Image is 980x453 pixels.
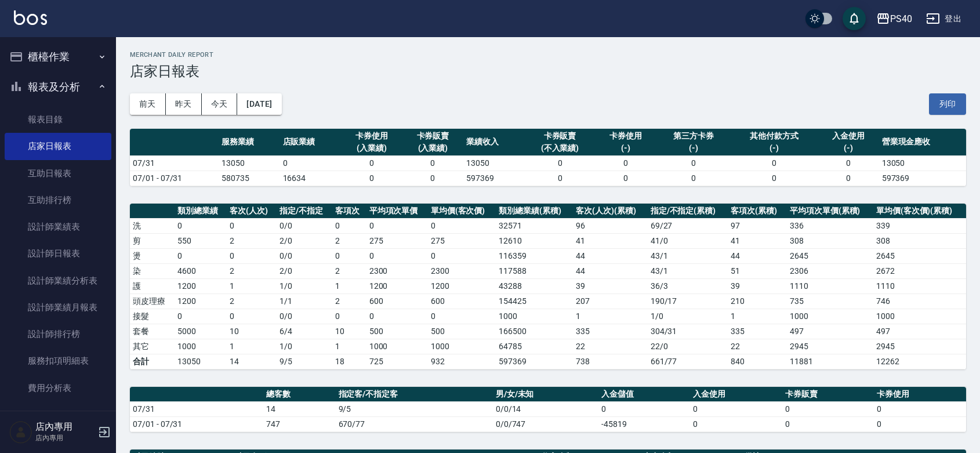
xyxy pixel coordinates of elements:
th: 業績收入 [463,129,525,156]
button: 今天 [202,93,238,115]
div: 卡券使用 [598,130,654,142]
td: 932 [428,354,496,369]
td: 1 [332,339,366,354]
td: 2 / 0 [277,263,332,278]
td: 9/5 [336,401,493,416]
div: 第三方卡券 [659,130,728,142]
td: 0 / 0 [277,309,332,324]
th: 男/女/未知 [493,387,598,402]
td: 護 [130,278,175,293]
th: 服務業績 [219,129,280,156]
td: 41 [728,233,787,248]
td: 0 [341,171,402,186]
td: 36 / 3 [648,278,728,293]
td: 1000 [496,309,573,324]
td: 1000 [175,339,227,354]
td: 合計 [130,354,175,369]
td: 2 [332,233,366,248]
th: 入金使用 [690,387,782,402]
td: 44 [573,263,648,278]
th: 店販業績 [280,129,342,156]
a: 店家日報表 [5,133,111,160]
td: 1 [227,278,277,293]
td: 670/77 [336,416,493,432]
td: 燙 [130,248,175,263]
td: 0 [175,218,227,233]
td: 1110 [787,278,873,293]
td: 0 [818,155,879,171]
th: 平均項次單價 [366,204,428,219]
td: 1200 [428,278,496,293]
td: 07/01 - 07/31 [130,416,263,432]
div: (-) [598,142,654,154]
td: 1110 [873,278,966,293]
td: 0 [428,218,496,233]
td: 0/0/14 [493,401,598,416]
td: 0 [690,401,782,416]
div: (不入業績) [528,142,592,154]
td: 0 [366,218,428,233]
td: 1 [227,339,277,354]
td: 500 [428,324,496,339]
button: 報表及分析 [5,72,111,102]
td: 116359 [496,248,573,263]
td: 0 [656,155,731,171]
div: 入金使用 [821,130,876,142]
td: 22 / 0 [648,339,728,354]
td: 497 [873,324,966,339]
table: a dense table [130,129,966,186]
div: 卡券販賣 [528,130,592,142]
td: 0 [782,416,874,432]
button: 列印 [929,93,966,115]
td: 44 [573,248,648,263]
td: 0 [782,401,874,416]
th: 指定/不指定 [277,204,332,219]
td: 840 [728,354,787,369]
td: 4600 [175,263,227,278]
a: 互助日報表 [5,160,111,187]
button: 客戶管理 [5,406,111,436]
td: 600 [366,293,428,309]
td: 550 [175,233,227,248]
td: 1200 [366,278,428,293]
td: 64785 [496,339,573,354]
td: 207 [573,293,648,309]
td: 0 [366,248,428,263]
td: 500 [366,324,428,339]
td: 套餐 [130,324,175,339]
button: [DATE] [237,93,281,115]
td: 275 [366,233,428,248]
td: 0 [402,155,464,171]
h5: 店內專用 [35,421,95,433]
div: (入業績) [405,142,461,154]
div: (-) [734,142,815,154]
td: 0 [595,155,656,171]
td: 1000 [428,339,496,354]
th: 營業現金應收 [879,129,966,156]
td: 2300 [366,263,428,278]
td: 597369 [463,171,525,186]
td: 2645 [787,248,873,263]
table: a dense table [130,204,966,369]
td: 597369 [879,171,966,186]
a: 服務扣項明細表 [5,347,111,374]
td: 1000 [873,309,966,324]
th: 客項次(累積) [728,204,787,219]
td: 335 [728,324,787,339]
td: 2300 [428,263,496,278]
td: 43288 [496,278,573,293]
td: 1 [332,278,366,293]
td: 746 [873,293,966,309]
td: 1 [728,309,787,324]
td: 0 [690,416,782,432]
th: 卡券販賣 [782,387,874,402]
td: 5000 [175,324,227,339]
td: 0 [227,309,277,324]
td: 2945 [873,339,966,354]
a: 費用分析表 [5,375,111,401]
h3: 店家日報表 [130,63,966,79]
th: 單均價(客次價)(累積) [873,204,966,219]
img: Logo [14,10,47,25]
td: 32571 [496,218,573,233]
div: 卡券使用 [344,130,400,142]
